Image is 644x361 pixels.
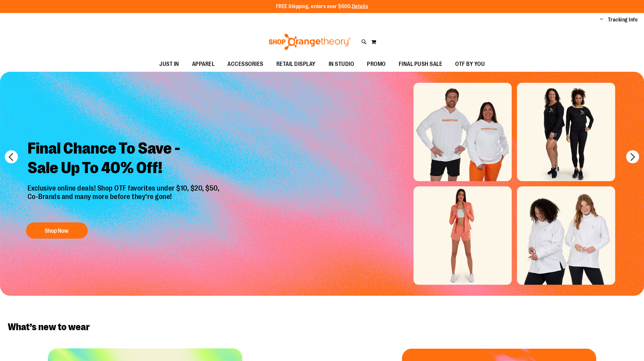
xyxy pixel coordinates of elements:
button: Account menu [600,17,603,23]
img: Shop Orangetheory [268,34,352,50]
a: Details [352,4,368,9]
a: PROMO [360,57,392,72]
a: RETAIL DISPLAY [270,57,322,72]
a: FINAL PUSH SALE [392,57,449,72]
span: APPAREL [192,57,215,71]
span: IN STUDIO [329,57,354,71]
button: next [626,150,639,163]
p: Exclusive online deals! Shop OTF favorites under $10, $20, $50, Co-Brands and many more before th... [23,184,226,216]
span: RETAIL DISPLAY [276,57,316,71]
span: PROMO [367,57,386,71]
a: JUST IN [153,57,186,72]
a: Tracking Info [608,16,638,23]
h2: Final Chance To Save - Sale Up To 40% Off! [23,134,226,184]
button: prev [5,150,18,163]
a: ACCESSORIES [221,57,270,72]
button: Shop Now [26,222,88,239]
span: JUST IN [159,57,179,71]
span: ACCESSORIES [227,57,263,71]
h2: What’s new to wear [8,322,636,332]
a: IN STUDIO [322,57,361,72]
a: APPAREL [186,57,221,72]
p: FREE Shipping, orders over $600. [276,3,368,10]
span: OTF BY YOU [455,57,485,71]
a: OTF BY YOU [449,57,491,72]
span: FINAL PUSH SALE [399,57,443,71]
